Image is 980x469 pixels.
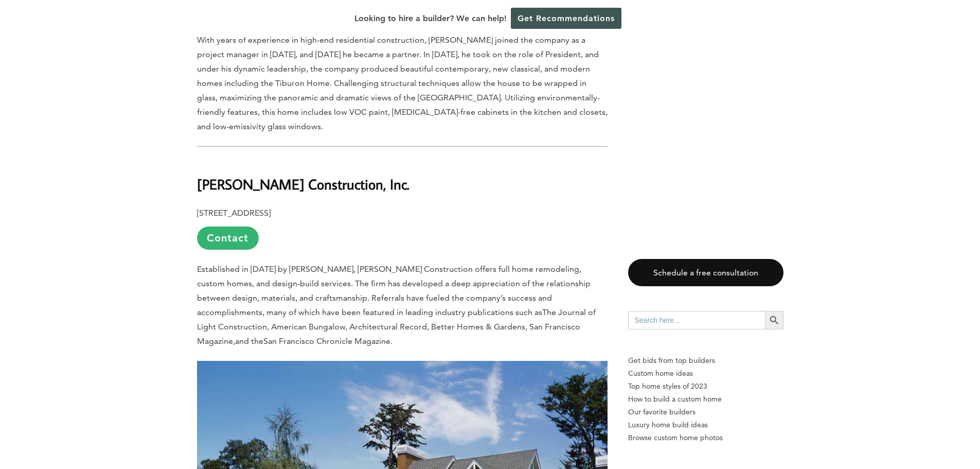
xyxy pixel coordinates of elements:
a: Browse custom home photos [628,431,783,444]
a: Contact [197,227,259,250]
iframe: Drift Widget Chat Controller [782,395,968,457]
span: Established in [DATE] by [PERSON_NAME], [PERSON_NAME] Construction offers full home remodeling, c... [197,264,591,317]
span: The Journal of Light Construction, American Bungalow, Architectural Record, Better Homes & Garden... [197,307,596,346]
span: . [390,336,393,346]
b: [STREET_ADDRESS] [197,208,271,218]
a: Custom home ideas [628,367,783,380]
p: Get bids from top builders [628,354,783,367]
a: Luxury home build ideas [628,419,783,431]
input: Search here... [628,311,765,329]
span: With years of experience in high-end residential construction, [PERSON_NAME] joined the company a... [197,35,608,131]
a: How to build a custom home [628,393,783,406]
b: [PERSON_NAME] Construction, Inc. [197,175,409,193]
a: Top home styles of 2023 [628,380,783,393]
span: San Francisco Chronicle Magazine [263,336,390,346]
svg: Search [769,315,780,326]
a: Schedule a free consultation [628,259,783,286]
a: Get Recommendations [511,8,621,29]
span: and the [235,336,263,346]
a: Our favorite builders [628,406,783,419]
